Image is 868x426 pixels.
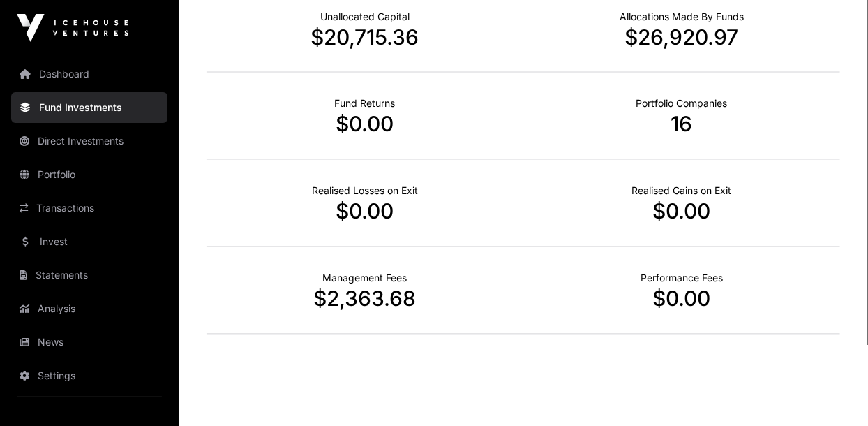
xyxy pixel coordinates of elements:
[11,293,167,324] a: Analysis
[523,24,840,50] p: $26,920.97
[11,226,167,257] a: Invest
[798,359,868,426] iframe: Chat Widget
[11,159,167,190] a: Portfolio
[207,286,523,311] p: $2,363.68
[523,199,840,224] p: $0.00
[11,360,167,391] a: Settings
[17,14,128,42] img: Icehouse Ventures Logo
[636,97,728,111] p: Number of Companies Deployed Into
[323,272,407,286] p: Fund Management Fees incurred to date
[207,24,523,50] p: $20,715.36
[312,184,418,198] p: Net Realised on Negative Exits
[207,112,523,137] p: $0.00
[11,327,167,358] a: News
[11,59,167,89] a: Dashboard
[620,10,744,24] p: Capital Deployed Into Companies
[632,184,732,198] p: Net Realised on Positive Exits
[207,199,523,224] p: $0.00
[335,97,396,111] p: Realised Returns from Funds
[11,260,167,291] a: Statements
[641,272,723,286] p: Fund Performance Fees (Carry) incurred to date
[320,10,410,24] p: Cash not yet allocated
[11,92,167,123] a: Fund Investments
[11,126,167,156] a: Direct Investments
[11,193,167,223] a: Transactions
[523,286,840,311] p: $0.00
[523,112,840,137] p: 16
